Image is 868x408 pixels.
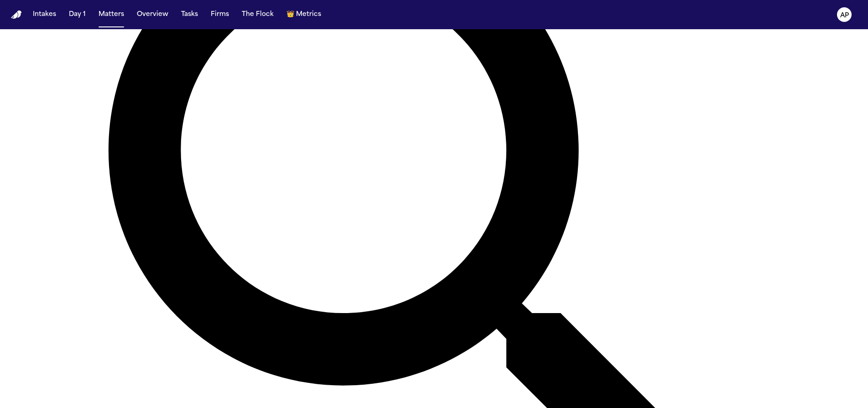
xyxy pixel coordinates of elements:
[95,6,128,23] button: Matters
[11,10,22,19] a: Home
[65,6,89,23] button: Day 1
[283,6,325,23] button: crownMetrics
[177,6,202,23] button: Tasks
[238,6,277,23] button: The Flock
[29,6,60,23] button: Intakes
[11,10,22,19] img: Finch Logo
[133,6,172,23] button: Overview
[207,6,233,23] button: Firms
